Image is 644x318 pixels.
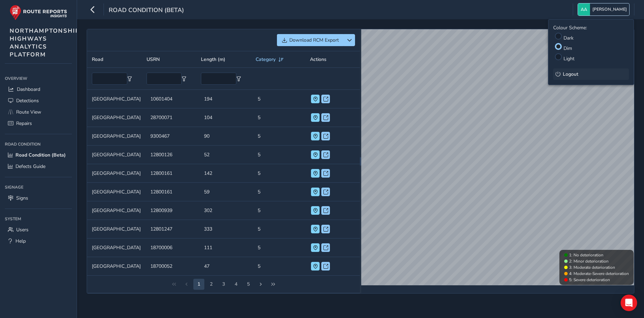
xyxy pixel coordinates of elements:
a: Signs [5,192,72,204]
span: Road Condition (Beta) [15,152,66,158]
td: 12801247 [146,220,199,238]
td: [GEOGRAPHIC_DATA] [87,183,146,201]
button: [PERSON_NAME] [578,3,629,15]
a: Defects Guide [5,161,72,172]
td: 12800126 [146,146,199,164]
td: [GEOGRAPHIC_DATA] [87,146,146,164]
span: Help [15,238,26,244]
div: Overview [5,73,72,84]
button: Page 3 [206,279,217,290]
button: Filter [182,76,186,81]
button: Page 2 [193,279,204,290]
a: Repairs [5,118,72,129]
canvas: Map [361,29,634,285]
td: 47 [199,257,253,276]
button: Page 5 [230,279,241,290]
span: Defects Guide [15,163,45,170]
td: 59 [199,183,253,201]
span: [PERSON_NAME] [592,3,627,15]
span: Download RCM Export [289,37,339,43]
span: Signs [16,195,28,201]
td: 18700006 [146,238,199,257]
td: 52 [199,146,253,164]
span: Dashboard [17,86,40,93]
a: Road Condition (Beta) [5,149,72,161]
span: 1: No deterioration [569,252,603,258]
a: Route View [5,106,72,118]
td: 12800161 [146,183,199,201]
td: 9300467 [146,127,199,146]
div: System [5,214,72,224]
td: 5 [253,201,307,220]
span: 3: Moderate deterioration [569,265,615,270]
td: 5 [253,108,307,127]
td: 18700052 [146,257,199,276]
a: Dashboard [5,84,72,95]
button: Page 4 [218,279,229,290]
button: Next Page [255,279,266,290]
span: Actions [310,56,326,63]
td: 5 [253,183,307,201]
td: [GEOGRAPHIC_DATA] [87,238,146,257]
label: Light [563,55,575,62]
a: Help [5,235,72,247]
td: 90 [199,127,253,146]
span: 4: Moderate-Severe deterioration [569,271,629,276]
td: [GEOGRAPHIC_DATA] [87,220,146,238]
span: Repairs [16,120,32,127]
td: [GEOGRAPHIC_DATA] [87,108,146,127]
td: 5 [253,127,307,146]
span: Road Condition (Beta) [109,6,184,15]
span: NORTHAMPTONSHIRE HIGHWAYS ANALYTICS PLATFORM [10,27,84,59]
td: [GEOGRAPHIC_DATA] [87,201,146,220]
button: Page 6 [243,279,254,290]
span: USRN [147,56,160,63]
span: Users [16,226,29,233]
td: [GEOGRAPHIC_DATA] [87,127,146,146]
div: Signage [5,182,72,192]
td: 302 [199,201,253,220]
button: Logout [553,68,629,80]
td: [GEOGRAPHIC_DATA] [87,257,146,276]
td: 5 [253,238,307,257]
td: 5 [253,164,307,183]
td: 5 [253,90,307,108]
td: 194 [199,90,253,108]
a: Users [5,224,72,235]
td: 142 [199,164,253,183]
td: [GEOGRAPHIC_DATA] [87,164,146,183]
label: Dark [563,35,573,41]
span: 5: Severe deterioration [569,277,610,283]
td: 333 [199,220,253,238]
td: 5 [253,146,307,164]
span: Road [92,56,103,63]
div: Open Intercom Messenger [621,295,637,311]
span: 2: Minor deterioration [569,258,609,264]
span: Category [256,56,276,63]
span: Route View [16,109,41,115]
td: 104 [199,108,253,127]
div: Road Condition [5,139,72,149]
td: 111 [199,238,253,257]
td: 28700071 [146,108,199,127]
td: 12800161 [146,164,199,183]
button: Filter [127,76,132,81]
td: 5 [253,257,307,276]
label: Colour Scheme: [553,24,587,31]
button: Filter [236,76,241,81]
td: 12800939 [146,201,199,220]
td: 10601404 [146,90,199,108]
td: 5 [253,220,307,238]
img: rr logo [10,5,67,20]
span: Detections [16,97,39,104]
label: Dim [563,45,572,52]
a: Detections [5,95,72,106]
img: diamond-layout [578,3,590,15]
td: [GEOGRAPHIC_DATA] [87,90,146,108]
button: Last Page [268,279,279,290]
span: Length (m) [201,56,225,63]
span: Logout [563,71,578,77]
button: Download RCM Export [277,34,344,46]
